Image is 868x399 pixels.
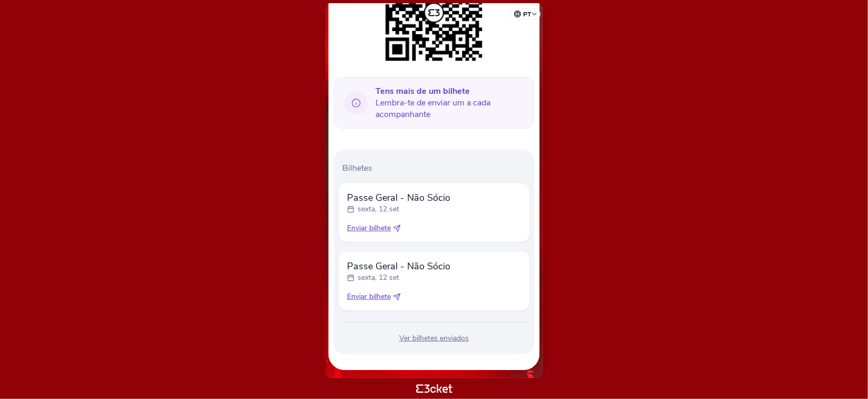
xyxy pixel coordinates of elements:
[347,291,391,302] span: Enviar bilhete
[342,162,530,174] p: Bilhetes
[347,260,450,273] span: Passe Geral - Não Sócio
[375,85,470,97] b: Tens mais de um bilhete
[358,273,399,283] p: sexta, 12 set
[375,85,526,120] span: Lembra-te de enviar um a cada acompanhante
[347,191,450,204] span: Passe Geral - Não Sócio
[358,204,399,215] p: sexta, 12 set
[347,223,391,233] span: Enviar bilhete
[338,333,530,344] div: Ver bilhetes enviados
